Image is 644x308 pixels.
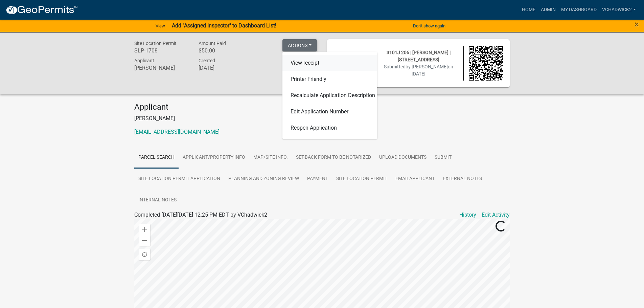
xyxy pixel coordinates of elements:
a: Site Location Permit [332,168,391,190]
a: External Notes [439,168,486,190]
span: Site Location Permit [134,41,177,46]
a: Payment [303,168,332,190]
a: View [153,20,168,31]
a: Submit [431,147,456,169]
img: QR code [469,46,503,81]
a: [EMAIL_ADDRESS][DOMAIN_NAME] [134,129,220,135]
button: Actions [282,39,317,51]
div: Zoom in [139,224,150,235]
span: Submitted on [DATE] [384,64,453,76]
span: Applicant [134,58,154,63]
h6: [DATE] [199,65,253,71]
h6: SLP-1708 [134,47,188,54]
a: EmailApplicant [391,168,439,190]
h6: [PERSON_NAME] [134,65,188,71]
a: Home [519,3,538,16]
a: Upload Documents [375,147,431,169]
a: Reopen Application [282,120,377,136]
a: Internal Notes [134,190,181,211]
strong: Add "Assigned Inspector" to Dashboard List! [172,22,276,29]
div: Zoom out [139,235,150,246]
span: Created [199,58,215,63]
span: by [PERSON_NAME] [406,64,448,69]
button: Don't show again [410,20,448,31]
div: Find my location [139,249,150,260]
a: Printer Friendly [282,71,377,87]
p: [PERSON_NAME] [134,114,510,123]
a: VChadwick2 [599,3,639,16]
a: View receipt [282,55,377,71]
a: Site Location Permit Application [134,168,224,190]
a: Planning and Zoning Review [224,168,303,190]
a: Set-Back Form to be Notarized [292,147,375,169]
h6: $50.00 [199,47,253,54]
a: Edit Application Number [282,104,377,120]
h4: Applicant [134,102,510,112]
span: Amount Paid [199,41,226,46]
button: Close [635,20,639,28]
span: Completed [DATE][DATE] 12:25 PM EDT by VChadwick2 [134,212,267,218]
a: Admin [538,3,558,16]
div: Actions [282,52,377,139]
a: Applicant/Property Info [179,147,249,169]
a: Edit Activity [482,211,510,219]
span: × [635,20,639,29]
span: 3101J 206 | [PERSON_NAME] | [STREET_ADDRESS] [387,50,451,62]
a: Map/Site Info. [249,147,292,169]
a: My Dashboard [558,3,599,16]
a: Parcel search [134,147,179,169]
a: History [459,211,476,219]
a: Recalculate Application Description [282,87,377,104]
